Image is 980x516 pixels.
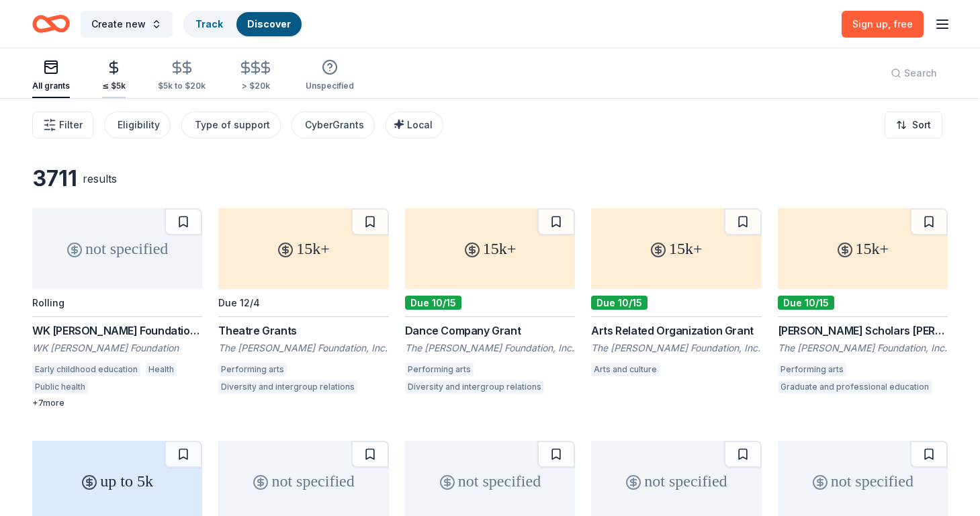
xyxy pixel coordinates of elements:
div: 15k+ [218,208,388,289]
div: results [83,171,117,187]
div: 15k+ [591,208,761,289]
span: Create new [91,16,146,32]
div: The [PERSON_NAME] Foundation, Inc. [218,341,388,355]
div: CyberGrants [305,117,364,133]
a: Discover [247,18,291,30]
span: Local [407,119,433,130]
a: 15k+Due 10/15Dance Company GrantThe [PERSON_NAME] Foundation, Inc.Performing artsDiversity and in... [405,208,575,398]
button: Sort [885,112,942,138]
span: Sign up [852,18,913,30]
div: Due 10/15 [778,296,834,310]
div: 15k+ [405,208,575,289]
div: ≤ $5k [102,81,126,91]
span: Sort [912,117,931,133]
div: Public health [32,380,88,394]
div: Performing arts [218,363,287,376]
div: Early childhood education [32,363,140,376]
div: not specified [32,208,202,289]
button: CyberGrants [292,112,375,138]
div: + 7 more [32,398,202,408]
a: Home [32,8,70,40]
a: 15k+Due 10/15Arts Related Organization GrantThe [PERSON_NAME] Foundation, Inc.Arts and culture [591,208,761,380]
div: All grants [32,81,70,91]
div: Theatre Grants [218,322,388,339]
a: Track [195,18,223,30]
a: not specifiedRollingWK [PERSON_NAME] Foundation GrantWK [PERSON_NAME] FoundationEarly childhood e... [32,208,202,408]
button: Local [386,112,443,138]
div: Unspecified [306,81,354,91]
div: Arts and culture [591,363,660,376]
button: Filter [32,112,93,138]
a: 15k+Due 10/15[PERSON_NAME] Scholars [PERSON_NAME]The [PERSON_NAME] Foundation, Inc.Performing art... [778,208,948,398]
div: Eligibility [118,117,160,133]
button: ≤ $5k [102,54,126,98]
div: Diversity and intergroup relations [405,380,544,394]
div: Dance Company Grant [405,322,575,339]
div: Due 10/15 [591,296,648,310]
span: , free [888,18,913,30]
div: Health [146,363,177,376]
div: The [PERSON_NAME] Foundation, Inc. [405,341,575,355]
button: $5k to $20k [158,54,206,98]
button: Type of support [181,112,281,138]
div: > $20k [238,81,273,91]
div: Performing arts [778,363,846,376]
div: 3711 [32,165,77,192]
button: All grants [32,54,70,98]
div: The [PERSON_NAME] Foundation, Inc. [778,341,948,355]
div: WK [PERSON_NAME] Foundation [32,341,202,355]
button: TrackDiscover [183,11,303,38]
button: Create new [81,11,173,38]
div: Rolling [32,297,64,308]
div: [PERSON_NAME] Scholars [PERSON_NAME] [778,322,948,339]
span: Filter [59,117,83,133]
div: Diversity and intergroup relations [218,380,357,394]
div: WK [PERSON_NAME] Foundation Grant [32,322,202,339]
div: Due 12/4 [218,297,260,308]
button: Unspecified [306,54,354,98]
button: Eligibility [104,112,171,138]
div: Arts Related Organization Grant [591,322,761,339]
div: Performing arts [405,363,474,376]
div: 15k+ [778,208,948,289]
div: $5k to $20k [158,81,206,91]
button: > $20k [238,54,273,98]
div: Type of support [195,117,270,133]
div: Graduate and professional education [778,380,932,394]
div: The [PERSON_NAME] Foundation, Inc. [591,341,761,355]
div: Due 10/15 [405,296,461,310]
a: 15k+Due 12/4Theatre GrantsThe [PERSON_NAME] Foundation, Inc.Performing artsDiversity and intergro... [218,208,388,398]
a: Sign up, free [842,11,924,38]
